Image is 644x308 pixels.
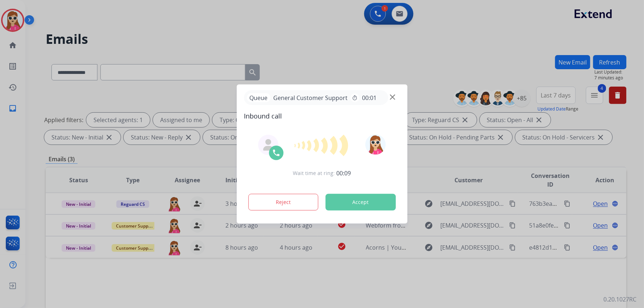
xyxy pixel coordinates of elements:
[270,93,350,102] span: General Customer Support
[248,194,319,211] button: Reject
[262,139,274,151] img: agent-avatar
[272,149,281,157] img: call-icon
[366,134,386,155] img: avatar
[293,170,335,177] span: Wait time at ring:
[325,194,396,211] button: Accept
[337,169,351,178] span: 00:09
[247,93,270,102] p: Queue
[604,295,637,304] p: 0.20.1027RC
[244,111,400,121] span: Inbound call
[352,95,358,101] mat-icon: timer
[362,93,377,102] span: 00:01
[390,95,395,100] img: close-button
